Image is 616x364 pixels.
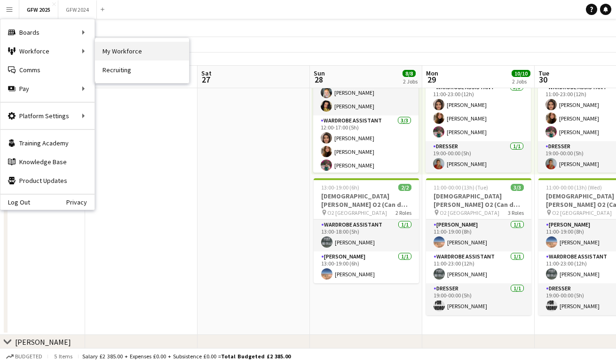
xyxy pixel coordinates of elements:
app-card-role: Dresser1/119:00-00:00 (5h)[PERSON_NAME] [426,141,531,173]
span: 5 items [52,353,74,360]
span: Total Budgeted £2 385.00 [221,353,291,360]
div: Platform Settings [0,106,95,125]
button: GFW 2025 [19,0,58,19]
span: 2/2 [398,184,411,191]
button: GFW 2024 [58,0,97,19]
div: 2 Jobs [403,78,418,85]
span: 29 [425,74,438,85]
div: Workforce [0,42,95,61]
app-card-role: Wardrobe Assistant1/111:00-23:00 (12h)[PERSON_NAME] [426,251,531,283]
app-card-role: Wardrobe Assistant3/312:00-17:00 (5h)[PERSON_NAME][PERSON_NAME][PERSON_NAME] [313,115,419,174]
a: Product Updates [0,171,95,190]
h3: [DEMOGRAPHIC_DATA][PERSON_NAME] O2 (Can do [DATE]) [426,192,531,209]
span: 27 [200,74,212,85]
a: Recruiting [95,61,189,79]
span: 28 [312,74,325,85]
app-card-role: [PERSON_NAME]1/113:00-19:00 (6h)[PERSON_NAME] [314,251,419,283]
span: Tue [538,69,549,77]
span: 3/3 [511,184,524,191]
a: Log Out [0,198,30,206]
div: Boards [0,23,95,42]
div: [PERSON_NAME] [15,337,71,347]
span: 2 Roles [395,209,411,216]
span: 11:00-00:00 (13h) (Tue) [434,184,488,191]
span: Budgeted [15,353,42,360]
app-card-role: Wardrobe Assistant3/311:00-23:00 (12h)[PERSON_NAME][PERSON_NAME][PERSON_NAME] [426,82,531,141]
app-card-role: Wardrobe Assistant1/113:00-18:00 (5h)[PERSON_NAME] [314,220,419,251]
span: 13:00-19:00 (6h) [321,184,359,191]
span: Sat [201,69,212,77]
span: 11:00-00:00 (13h) (Wed) [546,184,602,191]
span: O2 [GEOGRAPHIC_DATA] [327,209,387,216]
span: 10/10 [512,70,530,77]
a: Privacy [66,198,95,206]
app-job-card: 13:00-19:00 (6h)2/2[DEMOGRAPHIC_DATA][PERSON_NAME] O2 (Can do [DATE]) O2 [GEOGRAPHIC_DATA]2 Roles... [314,178,419,283]
div: Salary £2 385.00 + Expenses £0.00 + Subsistence £0.00 = [82,353,291,360]
span: 8/8 [403,70,416,77]
button: Budgeted [5,351,44,362]
app-card-role: Dresser1/119:00-00:00 (5h)[PERSON_NAME] [426,283,531,315]
div: 2 Jobs [512,78,530,85]
span: Mon [426,69,438,77]
app-job-card: 11:00-00:00 (13h) (Tue)3/3[DEMOGRAPHIC_DATA][PERSON_NAME] O2 (Can do [DATE]) O2 [GEOGRAPHIC_DATA]... [426,178,531,315]
div: Pay [0,79,95,98]
a: Comms [0,61,95,79]
span: Sun [314,69,325,77]
span: 30 [537,74,549,85]
a: Training Academy [0,134,95,152]
h3: [DEMOGRAPHIC_DATA][PERSON_NAME] O2 (Can do [DATE]) [314,192,419,209]
app-card-role: [PERSON_NAME]1/111:00-19:00 (8h)[PERSON_NAME] [426,220,531,251]
a: Knowledge Base [0,152,95,171]
app-job-card: 12:00-18:00 (6h)6/6 O2 [GEOGRAPHIC_DATA]2 Roles[PERSON_NAME]3/312:00-18:00 (6h)[PERSON_NAME][PERS... [313,34,419,173]
span: 3 Roles [508,209,524,216]
span: O2 [GEOGRAPHIC_DATA] [552,209,612,216]
span: O2 [GEOGRAPHIC_DATA] [440,209,499,216]
a: My Workforce [95,42,189,61]
app-job-card: 11:00-00:00 (13h) (Tue)7/7 O2 [GEOGRAPHIC_DATA]3 Roles11:00-19:00 (8h)[PERSON_NAME][PERSON_NAME][... [426,34,531,173]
